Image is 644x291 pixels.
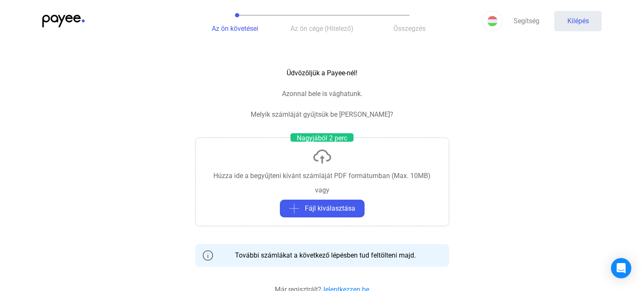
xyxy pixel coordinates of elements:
font: Azonnal bele is vághatunk. [282,90,362,98]
font: Nagyjából 2 perc [297,134,347,142]
button: HU [482,11,503,31]
img: HU [487,16,498,26]
font: Az ön cége (Hitelező) [290,25,354,33]
font: Húzza ide a begyűjteni kívánt számláját PDF formátumban (Max. 10MB) [213,172,431,180]
font: vagy [315,186,329,194]
font: Kilépés [567,17,589,25]
font: Üdvözöljük a Payee-nél! [287,69,357,77]
img: kedvezményezett-logó [42,15,85,27]
div: Open Intercom Messenger [611,258,631,278]
font: Fájl kiválasztása [305,204,355,212]
font: Az ön követései [212,25,258,33]
a: Segítség [503,11,550,31]
img: plusz szürke [289,203,299,214]
img: info-szürke-körvonal [203,250,213,261]
font: Segítség [514,17,539,25]
button: Kilépés [554,11,602,31]
button: plusz szürkeFájl kiválasztása [280,200,365,217]
font: Melyik számláját gyűjtsük be [PERSON_NAME]? [251,110,393,118]
font: További számlákat a következő lépésben tud feltölteni majd. [235,251,416,259]
font: Összegzés [393,25,426,33]
img: feltöltés-felhő [312,146,332,167]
